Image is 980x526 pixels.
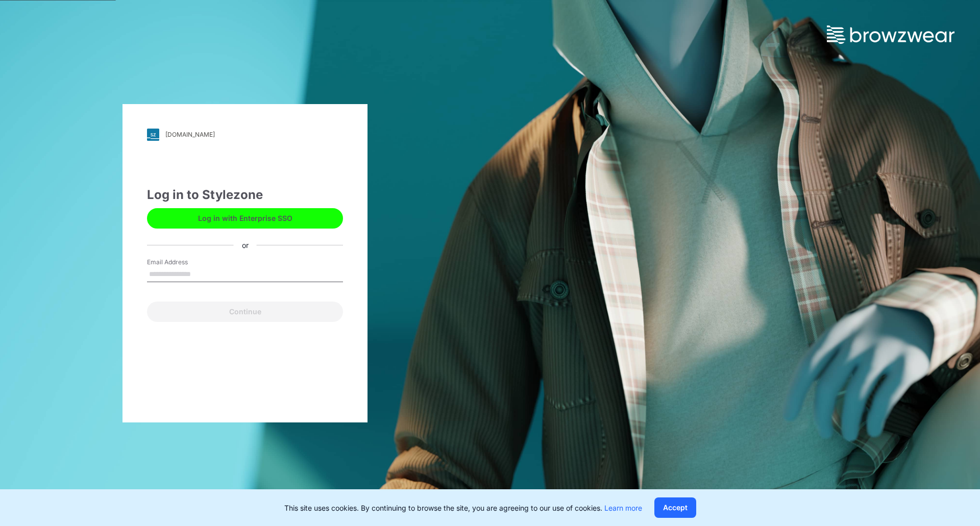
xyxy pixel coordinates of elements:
a: Learn more [604,504,642,512]
button: Log in with Enterprise SSO [147,208,343,229]
div: or [234,240,257,251]
label: Email Address [147,258,218,267]
img: svg+xml;base64,PHN2ZyB3aWR0aD0iMjgiIGhlaWdodD0iMjgiIHZpZXdCb3g9IjAgMCAyOCAyOCIgZmlsbD0ibm9uZSIgeG... [147,129,159,141]
div: [DOMAIN_NAME] [165,131,215,138]
button: Accept [654,497,696,518]
img: browzwear-logo.73288ffb.svg [827,26,954,44]
div: Log in to Stylezone [147,186,343,204]
a: [DOMAIN_NAME] [147,129,343,141]
p: This site uses cookies. By continuing to browse the site, you are agreeing to our use of cookies. [284,503,642,513]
